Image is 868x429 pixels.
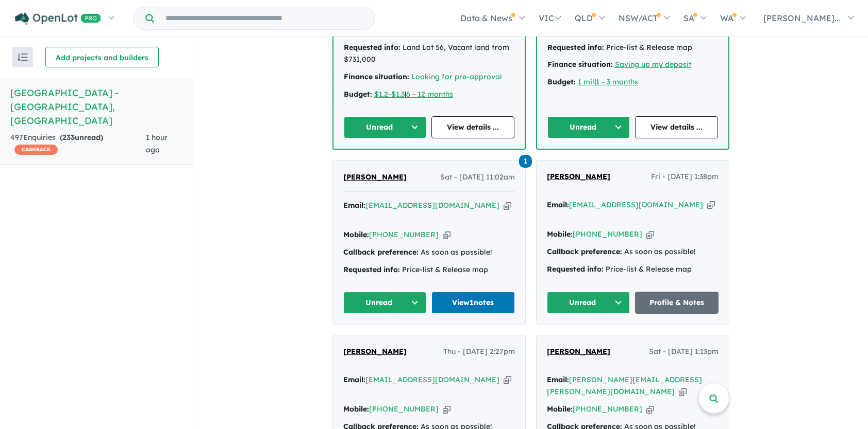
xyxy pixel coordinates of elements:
span: 1 [519,155,532,168]
a: [PHONE_NUMBER] [369,230,439,239]
img: Openlot PRO Logo White [15,12,101,25]
button: Unread [343,292,427,314]
a: [EMAIL_ADDRESS][DOMAIN_NAME] [365,375,499,384]
a: View1notes [431,292,515,314]
a: [PERSON_NAME][EMAIL_ADDRESS][PERSON_NAME][DOMAIN_NAME] [547,375,702,397]
strong: Finance situation: [547,60,613,69]
strong: Budget: [547,77,576,86]
div: | [547,76,718,88]
strong: Mobile: [547,229,573,239]
span: [PERSON_NAME]... [763,13,841,23]
span: [PERSON_NAME] [547,347,610,356]
strong: ( unread) [60,133,103,142]
img: sort.svg [18,53,28,61]
button: Copy [504,200,511,211]
a: [PERSON_NAME] [343,346,407,358]
a: [EMAIL_ADDRESS][DOMAIN_NAME] [365,201,499,210]
strong: Finance situation: [344,72,409,81]
button: Copy [443,229,450,240]
strong: Email: [343,201,365,210]
button: Copy [646,229,654,240]
a: 1 mil [578,77,594,86]
strong: Mobile: [343,230,369,239]
strong: Email: [343,375,365,384]
button: Copy [707,200,715,210]
strong: Mobile: [343,404,369,414]
a: Looking for pre-approval [411,72,502,81]
a: [PHONE_NUMBER] [369,404,439,414]
span: Thu - [DATE] 2:27pm [443,346,515,358]
a: Saving up my deposit [615,60,691,69]
a: [PERSON_NAME] [343,171,407,184]
a: [PERSON_NAME] [547,171,610,183]
span: 1 hour ago [146,133,168,154]
input: Try estate name, suburb, builder or developer [156,7,373,29]
button: Copy [646,404,654,415]
div: Price-list & Release map [547,42,718,54]
button: Unread [547,292,630,314]
span: [PERSON_NAME] [547,172,610,181]
strong: Budget: [344,90,372,99]
button: Copy [443,404,450,415]
div: As soon as possible! [343,246,515,259]
a: View details ... [635,116,718,138]
span: 233 [62,133,75,142]
span: CASHBACK [14,145,58,155]
a: [PHONE_NUMBER] [573,229,642,239]
strong: Requested info: [343,265,400,274]
div: Price-list & Release map [343,264,515,276]
span: Sat - [DATE] 1:13pm [649,346,719,358]
a: View details ... [431,116,514,138]
strong: Callback preference: [343,247,419,257]
a: [PERSON_NAME] [547,346,610,358]
button: Unread [547,116,630,138]
a: 6 - 12 months [406,90,453,99]
button: Add projects and builders [45,47,159,67]
strong: Requested info: [547,264,604,274]
a: [EMAIL_ADDRESS][DOMAIN_NAME] [569,200,703,209]
span: [PERSON_NAME] [343,172,407,182]
div: 497 Enquir ies [10,132,146,156]
a: $1.2-$1.3 [374,90,405,99]
div: As soon as possible! [547,246,719,258]
a: Profile & Notes [635,292,719,314]
strong: Mobile: [547,404,573,414]
div: | [344,88,514,101]
button: Unread [344,116,427,138]
div: Price-list & Release map [547,263,719,276]
strong: Email: [547,375,569,384]
strong: Callback preference: [547,247,622,256]
span: Fri - [DATE] 1:38pm [651,171,719,183]
a: [PHONE_NUMBER] [573,404,642,414]
button: Copy [679,386,687,397]
a: 1 - 3 months [596,77,638,86]
h5: [GEOGRAPHIC_DATA] - [GEOGRAPHIC_DATA] , [GEOGRAPHIC_DATA] [10,86,182,128]
span: [PERSON_NAME] [343,347,407,356]
strong: Requested info: [547,43,604,52]
a: 1 [519,154,532,168]
div: Land Lot 56, Vacant land from $731,000 [344,42,514,66]
span: Sat - [DATE] 11:02am [440,171,515,184]
strong: Email: [547,200,569,209]
strong: Requested info: [344,43,400,52]
button: Copy [504,374,511,385]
